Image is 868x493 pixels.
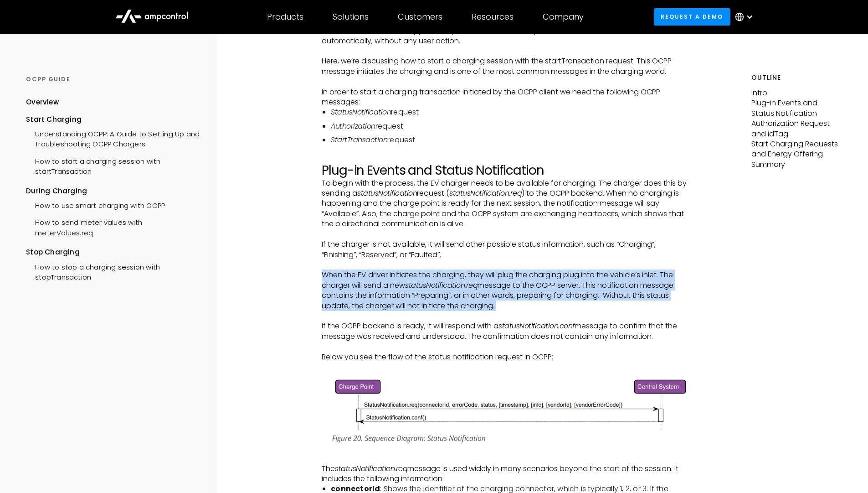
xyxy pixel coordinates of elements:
[331,121,690,131] li: request
[322,352,690,362] p: Below you see the flow of the status notification request in OCPP:
[335,463,407,474] em: statusNotification.req
[331,121,375,131] em: Authorization
[498,321,575,331] em: statusNotification.conf
[322,270,690,311] p: When the EV driver initiates the charging, they will plug the charging plug into the vehicle’s in...
[322,464,690,484] p: The message is used widely in many scenarios beyond the start of the session. It includes the fol...
[322,153,690,163] p: ‍
[398,12,442,22] div: Customers
[333,12,369,22] div: Solutions
[322,342,690,352] p: ‍
[405,280,478,291] em: statusNotification.req
[751,119,842,139] p: Authorization Request and idTag
[322,260,690,270] p: ‍
[26,258,200,285] a: How to stop a charging session with stopTransaction
[322,178,690,229] p: To begin with the process, the EV charger needs to be available for charging. The charger does th...
[751,88,842,98] p: Intro
[267,12,303,22] div: Products
[322,87,690,108] p: In order to start a charging transaction initiated by the OCPP client we need the following OCPP ...
[331,107,690,117] li: request
[322,453,690,463] p: ‍
[331,135,387,145] em: StartTransaction
[322,56,690,77] p: Here, we’re discussing how to start a charging session with the startTransaction request. This OC...
[322,321,690,342] p: If the OCPP backend is ready, it will respond with a message to confirm that the message was rece...
[751,73,842,83] h5: Outline
[322,239,690,260] p: If the charger is not available, it will send other possible status information, such as “Chargin...
[26,247,200,257] div: Stop Charging
[26,186,200,196] div: During Charging
[751,98,842,119] p: Plug-in Events and Status Notification
[472,12,514,22] div: Resources
[449,188,522,198] em: statusNotification.req
[26,152,200,179] a: How to start a charging session with startTransaction
[357,188,417,198] em: statusNotification
[322,362,690,372] p: ‍
[322,46,690,56] p: ‍
[26,97,59,114] a: Overview
[322,163,690,178] h2: Plug-in Events and Status Notification
[322,77,690,87] p: ‍
[331,107,391,117] em: StatusNotification
[26,196,165,213] a: How to use smart charging with OCPP
[26,75,200,83] div: OCPP GUIDE
[751,160,842,170] p: Summary
[26,114,200,125] div: Start Charging
[26,97,59,107] div: Overview
[543,12,584,22] div: Company
[26,213,200,240] a: How to send meter values with meterValues.req
[322,372,690,449] img: status notification request in OCPP
[26,125,200,152] a: Understanding OCPP: A Guide to Setting Up and Troubleshooting OCPP Chargers
[331,135,690,145] li: request
[654,8,730,25] a: Request a demo
[322,229,690,239] p: ‍
[751,139,842,160] p: Start Charging Requests and Energy Offering
[322,311,690,321] p: ‍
